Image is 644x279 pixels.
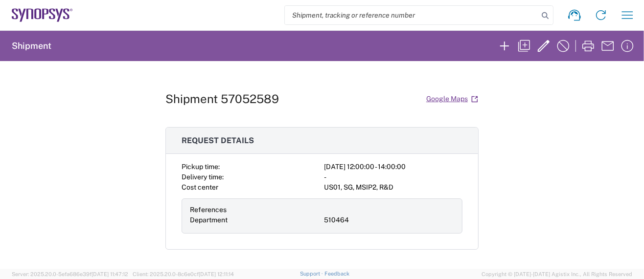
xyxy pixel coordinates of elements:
h2: Shipment [12,40,51,52]
div: - [324,172,462,182]
h1: Shipment 57052589 [165,92,279,106]
span: Cost center [182,183,218,191]
span: Copyright © [DATE]-[DATE] Agistix Inc., All Rights Reserved [482,270,632,279]
a: Support [300,271,324,277]
div: Department [190,215,320,225]
span: Client: 2025.20.0-8c6e0cf [133,271,234,277]
div: US01, SG, MSIP2, R&D [324,182,462,193]
span: Delivery time: [182,173,224,181]
input: Shipment, tracking or reference number [285,6,538,24]
span: [DATE] 11:47:12 [92,271,128,277]
a: Feedback [324,271,349,277]
div: 510464 [324,215,454,225]
span: References [190,206,227,214]
span: Pickup time: [182,163,220,171]
span: Server: 2025.20.0-5efa686e39f [12,271,128,277]
span: Request details [182,136,254,145]
div: [DATE] 12:00:00 - 14:00:00 [324,162,462,172]
a: Google Maps [426,90,479,107]
span: [DATE] 12:11:14 [199,271,234,277]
